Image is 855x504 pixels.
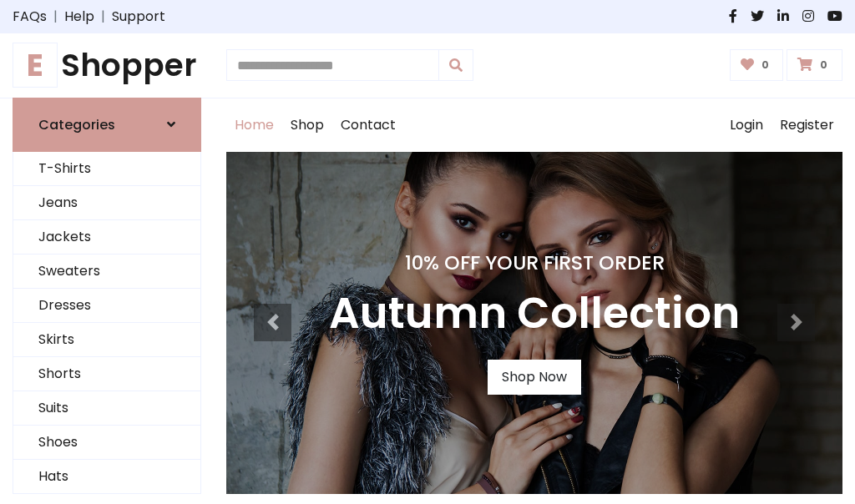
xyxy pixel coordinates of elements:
[94,7,112,27] span: |
[38,117,115,133] h6: Categories
[13,7,47,27] a: FAQs
[13,220,200,255] a: Jackets
[226,98,282,152] a: Home
[13,460,200,494] a: Hats
[13,47,201,84] a: EShopper
[13,426,200,460] a: Shoes
[332,98,404,152] a: Contact
[730,49,784,81] a: 0
[13,152,200,186] a: T-Shirts
[488,360,581,395] a: Shop Now
[329,288,740,340] h3: Autumn Collection
[13,357,200,391] a: Shorts
[721,98,772,152] a: Login
[13,186,200,220] a: Jeans
[787,49,842,81] a: 0
[757,58,773,73] span: 0
[772,98,842,152] a: Register
[13,43,58,88] span: E
[13,289,200,323] a: Dresses
[13,323,200,357] a: Skirts
[13,98,201,152] a: Categories
[329,251,740,275] h4: 10% Off Your First Order
[47,7,64,27] span: |
[64,7,94,27] a: Help
[13,47,201,84] h1: Shopper
[13,391,200,426] a: Suits
[112,7,165,27] a: Support
[816,58,832,73] span: 0
[13,255,200,289] a: Sweaters
[282,98,332,152] a: Shop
